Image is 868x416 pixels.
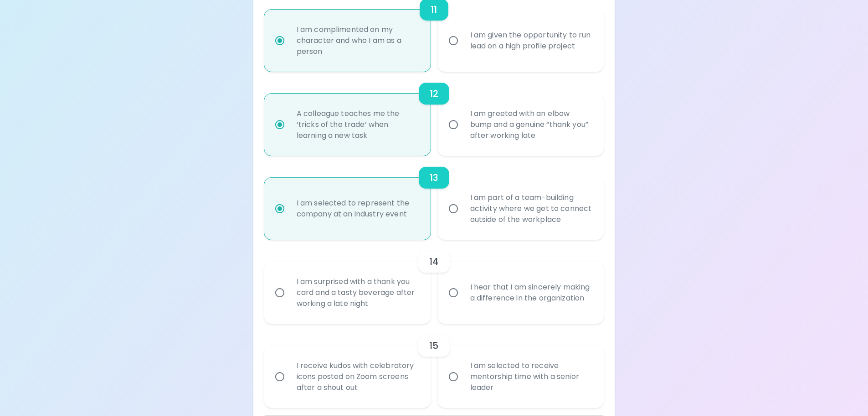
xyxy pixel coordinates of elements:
div: I am part of a team-building activity where we get to connect outside of the workplace [463,181,599,236]
div: I am selected to receive mentorship time with a senior leader [463,349,599,404]
h6: 12 [430,86,438,101]
div: I am greeted with an elbow bump and a genuine “thank you” after working late [463,97,599,152]
div: I am given the opportunity to run lead on a high profile project [463,19,599,63]
div: choice-group-check [264,324,604,408]
div: A colleague teaches me the ‘tricks of the trade’ when learning a new task [289,97,426,152]
div: I am complimented on my character and who I am as a person [289,13,426,68]
div: I receive kudos with celebratory icons posted on Zoom screens after a shout out [289,349,426,404]
div: I am surprised with a thank you card and a tasty beverage after working a late night [289,265,426,320]
div: choice-group-check [264,156,604,240]
div: choice-group-check [264,72,604,156]
div: choice-group-check [264,240,604,324]
h6: 13 [430,170,438,185]
div: I am selected to represent the company at an industry event [289,187,426,231]
h6: 11 [431,2,437,17]
h6: 15 [429,338,438,353]
div: I hear that I am sincerely making a difference in the organization [463,271,599,315]
h6: 14 [429,254,438,269]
